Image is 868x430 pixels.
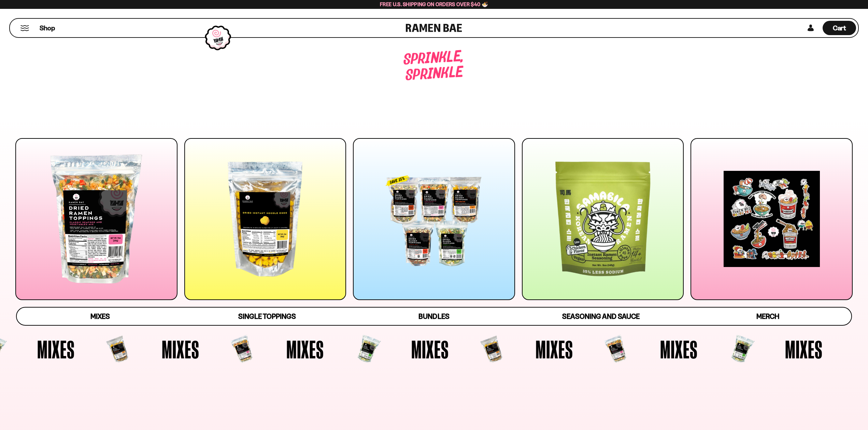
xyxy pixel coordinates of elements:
[660,337,698,362] span: Mixes
[351,308,517,325] a: Bundles
[517,308,684,325] a: Seasoning and Sauce
[286,337,324,362] span: Mixes
[238,312,296,321] span: Single Toppings
[162,337,199,362] span: Mixes
[184,308,351,325] a: Single Toppings
[418,312,449,321] span: Bundles
[380,1,488,8] span: Free U.S. Shipping on Orders over $40 🍜
[756,312,779,321] span: Merch
[823,19,856,37] div: Cart
[37,337,75,362] span: Mixes
[536,337,573,362] span: Mixes
[40,24,55,33] span: Shop
[40,21,55,35] a: Shop
[833,24,846,32] span: Cart
[411,337,449,362] span: Mixes
[684,308,851,325] a: Merch
[17,308,184,325] a: Mixes
[20,25,29,31] button: Mobile Menu Trigger
[90,312,110,321] span: Mixes
[562,312,640,321] span: Seasoning and Sauce
[785,337,823,362] span: Mixes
